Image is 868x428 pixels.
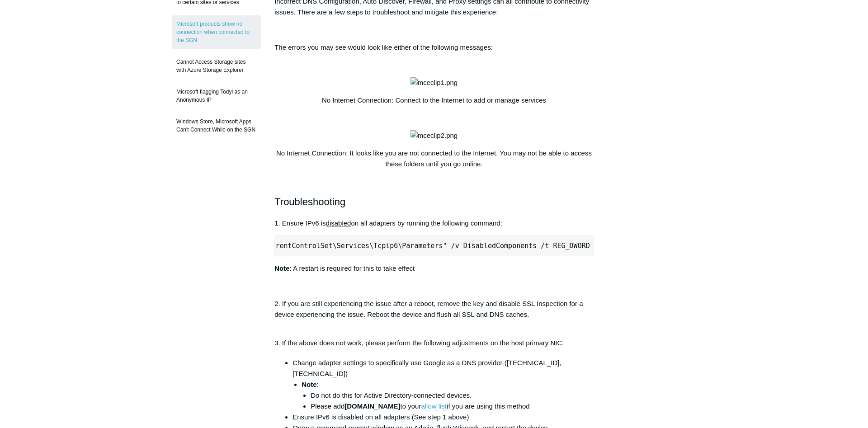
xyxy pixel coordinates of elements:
span: disabled [326,219,351,227]
img: mceclip1.png [410,77,458,88]
img: mceclip2.png [410,130,458,141]
a: Microsoft flagging Todyl as an Anonymous IP [172,83,261,108]
h2: Troubleshooting [274,194,594,210]
li: Ensure IPv6 is disabled on all adapters (See step 1 above) [292,412,594,423]
p: No Internet Connection: It looks like you are not connected to the Internet. You may not be able ... [274,148,594,169]
li: Change adapter settings to specifically use Google as a DNS provider ([TECHNICAL_ID], [TECHNICAL_... [292,357,594,412]
a: Microsoft products show no connection when connected to the SGN [172,15,261,49]
a: Cannot Access Storage sites with Azure Storage Explorer [172,53,261,79]
a: Windows Store, Microsoft Apps Can't Connect While on the SGN [172,113,261,138]
li: : [302,379,594,412]
p: The errors you may see would look like either of the following messages: [274,42,594,53]
a: allow list [421,402,447,410]
strong: [DOMAIN_NAME] [344,402,400,410]
p: No Internet Connection: Connect to the Internet to add or manage services [274,95,594,106]
p: 2. If you are still experiencing the issue after a reboot, remove the key and disable SSL Inspect... [274,298,594,331]
li: Please add to your if you are using this method [311,401,594,412]
pre: reg add "HKEY_LOCAL_MACHINE\SYSTEM\CurrentControlSet\Services\Tcpip6\Parameters" /v DisabledCompo... [274,235,594,256]
li: Do not do this for Active Directory-connected devices. [311,390,594,401]
p: 1. Ensure IPv6 is on all adapters by running the following command: [274,218,594,229]
strong: Note [302,381,316,388]
p: : A restart is required for this to take effect [274,263,594,274]
strong: Note [274,264,289,272]
p: 3. If the above does not work, please perform the following adjustments on the host primary NIC: [274,338,594,348]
